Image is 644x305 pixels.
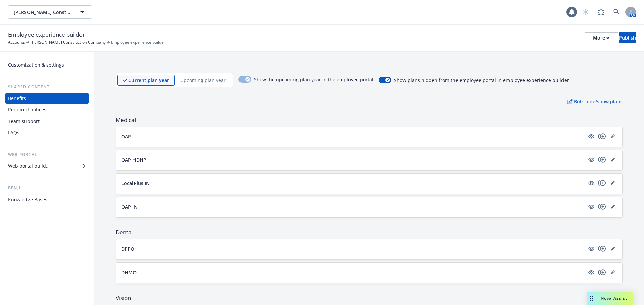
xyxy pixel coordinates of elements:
span: Medical [116,116,623,124]
button: [PERSON_NAME] Construction Company [8,5,92,19]
a: copyPlus [598,156,606,164]
div: Web portal builder [8,161,50,171]
a: Web portal builder [5,161,89,171]
a: Accounts [8,39,25,45]
a: Knowledge Bases [5,194,89,205]
span: Employee experience builder [111,39,165,45]
a: editPencil [609,268,617,276]
a: visible [587,268,595,276]
p: DPPO [121,245,135,252]
a: copyPlus [598,245,606,253]
a: [PERSON_NAME] Construction Company [31,39,106,45]
a: copyPlus [598,179,606,187]
button: Nova Assist [587,292,633,305]
a: visible [587,179,595,187]
span: Show plans hidden from the employee portal in employee experience builder [394,77,569,84]
a: Required notices [5,104,89,115]
span: Show the upcoming plan year in the employee portal [254,76,373,84]
a: copyPlus [598,268,606,276]
p: DHMO [121,269,137,276]
p: Current plan year [128,77,169,84]
p: LocalPlus IN [121,180,150,187]
div: Knowledge Bases [8,194,47,205]
a: FAQs [5,127,89,138]
span: [PERSON_NAME] Construction Company [14,9,72,16]
button: DHMO [121,269,585,276]
p: Bulk hide/show plans [567,98,623,105]
button: LocalPlus IN [121,180,585,187]
span: Employee experience builder [8,30,85,39]
div: FAQs [8,127,19,138]
div: Shared content [5,84,89,90]
button: Publish [619,32,636,43]
span: Dental [116,228,623,236]
div: Team support [8,116,40,127]
a: visible [587,156,595,164]
div: Benefits [8,93,26,104]
a: editPencil [609,132,617,140]
a: Search [610,5,623,19]
a: visible [587,132,595,140]
div: More [593,33,609,43]
p: Upcoming plan year [180,77,226,84]
a: editPencil [609,179,617,187]
a: visible [587,245,595,253]
span: Nova Assist [601,295,627,301]
button: OAP IN [121,203,585,210]
button: DPPO [121,245,585,252]
div: Publish [619,33,636,43]
p: OAP IN [121,203,138,210]
a: Customization & settings [5,60,89,70]
a: editPencil [609,245,617,253]
button: OAP HDHP [121,156,585,163]
div: Benji [5,185,89,192]
a: editPencil [609,156,617,164]
p: OAP HDHP [121,156,146,163]
a: Start snowing [579,5,592,19]
p: OAP [121,133,131,140]
a: Benefits [5,93,89,104]
div: Required notices [8,104,46,115]
a: copyPlus [598,132,606,140]
div: Web portal [5,151,89,158]
div: Drag to move [587,292,595,305]
button: More [585,32,618,43]
div: Customization & settings [8,60,64,70]
a: visible [587,203,595,211]
a: editPencil [609,203,617,211]
span: Vision [116,294,623,302]
button: OAP [121,133,585,140]
a: Report a Bug [594,5,608,19]
a: Team support [5,116,89,127]
a: copyPlus [598,203,606,211]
